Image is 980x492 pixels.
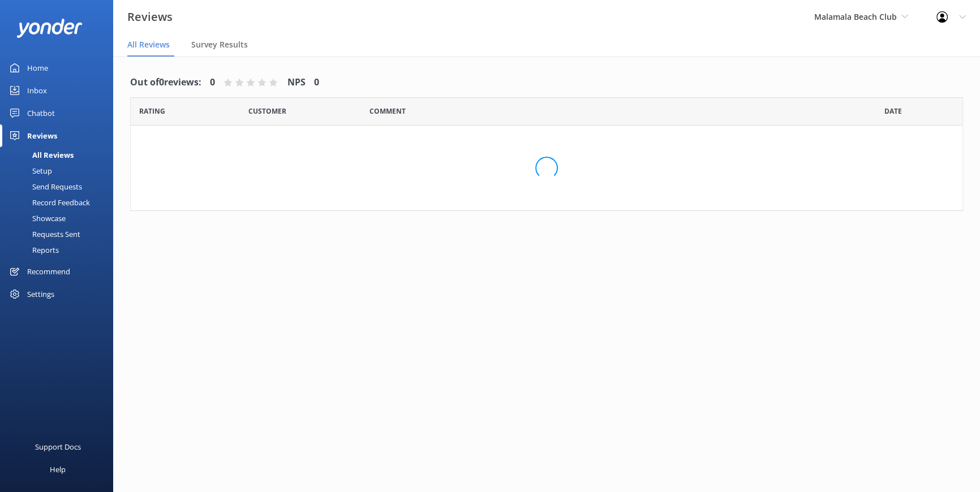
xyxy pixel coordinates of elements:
a: Showcase [7,210,113,226]
div: Setup [7,163,52,179]
h4: 0 [210,75,215,90]
div: Home [27,57,48,79]
div: Requests Sent [7,226,80,242]
span: Survey Results [191,39,248,50]
span: Date [248,106,286,116]
h3: Reviews [127,8,173,26]
span: Date [139,106,165,116]
h4: NPS [287,75,306,90]
div: Chatbot [27,102,55,124]
div: Support Docs [35,435,81,458]
div: Reviews [27,124,57,147]
div: Record Feedback [7,195,90,210]
div: Inbox [27,79,47,102]
span: Date [884,106,902,116]
span: All Reviews [127,39,170,50]
a: All Reviews [7,147,113,163]
a: Send Requests [7,179,113,195]
a: Setup [7,163,113,179]
span: Malamala Beach Club [814,11,897,22]
div: Settings [27,283,54,305]
div: Recommend [27,260,70,283]
span: Question [369,106,406,116]
div: All Reviews [7,147,74,163]
a: Record Feedback [7,195,113,210]
div: Reports [7,242,59,258]
h4: Out of 0 reviews: [130,75,201,90]
img: yonder-white-logo.png [17,19,82,37]
div: Send Requests [7,179,82,195]
h4: 0 [314,75,319,90]
a: Reports [7,242,113,258]
div: Help [50,458,66,481]
div: Showcase [7,210,66,226]
a: Requests Sent [7,226,113,242]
